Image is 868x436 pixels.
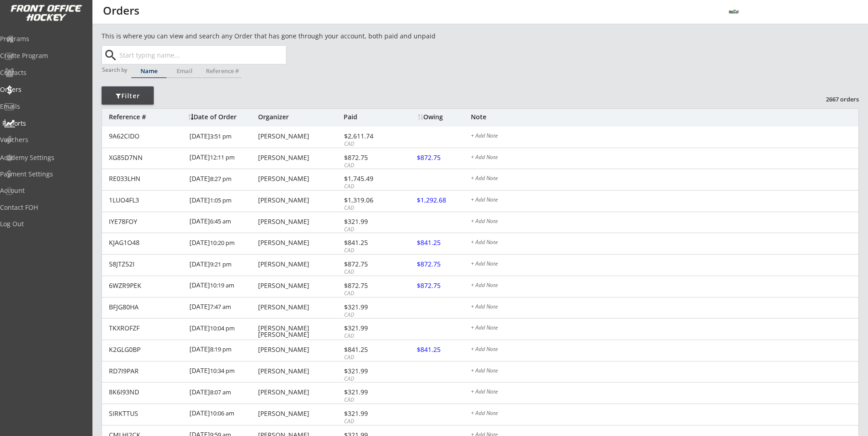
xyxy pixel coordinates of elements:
div: [DATE] [189,404,256,425]
div: CAD [344,268,393,276]
div: [PERSON_NAME] [258,368,341,374]
div: + Add Note [471,346,858,354]
div: $321.99 [344,389,393,395]
div: + Add Note [471,197,858,204]
div: CAD [344,311,393,319]
div: $841.25 [417,346,470,353]
div: [DATE] [189,298,256,318]
div: [PERSON_NAME] [258,175,341,182]
div: CAD [344,354,393,362]
div: [DATE] [189,191,256,211]
div: [DATE] [189,212,256,233]
div: [DATE] [189,276,256,297]
div: + Add Note [471,239,858,247]
div: XG85D7NN [109,154,184,161]
div: $872.75 [417,282,470,289]
div: [PERSON_NAME] [258,239,341,246]
div: Owing [418,114,470,120]
div: [PERSON_NAME] [258,346,341,353]
font: 10:34 pm [210,367,235,375]
font: 8:27 pm [210,175,232,183]
div: KJAG1O48 [109,239,184,246]
div: [DATE] [189,362,256,382]
input: Start typing name... [118,46,286,64]
div: CAD [344,247,393,255]
div: + Add Note [471,133,858,140]
div: $321.99 [344,368,393,374]
div: [DATE] [189,255,256,275]
font: 10:20 pm [210,239,235,247]
font: 7:47 am [210,303,231,311]
font: 1:05 pm [210,196,232,204]
div: $321.99 [344,304,393,310]
div: [DATE] [189,319,256,339]
div: TKXROFZF [109,325,184,331]
div: Name [131,68,167,74]
div: + Add Note [471,261,858,268]
div: [PERSON_NAME] [258,133,341,139]
div: $2,611.74 [344,133,393,139]
div: $872.75 [344,154,393,161]
div: [PERSON_NAME] [258,410,341,417]
div: This is where you can view and search any Order that has gone through your account, both paid and... [102,32,488,41]
div: [PERSON_NAME] [258,261,341,267]
div: [PERSON_NAME] [258,389,341,395]
div: [PERSON_NAME] [PERSON_NAME] [258,325,341,338]
div: CAD [344,140,393,148]
div: [DATE] [189,127,256,147]
div: + Add Note [471,325,858,332]
font: 10:19 am [210,281,234,289]
div: RE033LHN [109,175,184,182]
font: 10:04 pm [210,324,235,332]
font: 10:06 am [210,409,234,417]
div: SIRKTTUS [109,410,184,417]
div: Search by [102,67,128,73]
div: CAD [344,418,393,425]
div: RD7I9PAR [109,368,184,374]
div: $321.99 [344,410,393,417]
div: Email [167,68,202,74]
div: $841.25 [344,239,393,246]
div: [DATE] [189,340,256,361]
font: 3:51 pm [210,132,232,140]
div: [PERSON_NAME] [258,282,341,289]
button: search [103,48,118,63]
div: Paid [344,114,393,120]
div: Reference # [109,114,183,120]
div: $321.99 [344,218,393,225]
div: 6WZR9PEK [109,282,184,289]
div: [PERSON_NAME] [258,154,341,161]
div: CAD [344,226,393,234]
div: Filter [102,91,154,101]
font: 8:07 am [210,388,231,396]
div: IYE78FOY [109,218,184,225]
div: CAD [344,375,393,383]
font: 6:45 am [210,217,231,225]
div: BFJG80HA [109,304,184,310]
div: $872.75 [417,154,470,161]
div: [PERSON_NAME] [258,197,341,203]
div: + Add Note [471,368,858,375]
div: + Add Note [471,282,858,290]
div: + Add Note [471,218,858,226]
div: $872.75 [344,282,393,289]
div: 9A62CIDO [109,133,184,139]
div: [PERSON_NAME] [258,304,341,310]
div: $1,292.68 [417,197,470,203]
div: 2667 orders [811,95,859,103]
div: + Add Note [471,175,858,183]
div: [DATE] [189,383,256,403]
div: CAD [344,290,393,298]
div: Reports [2,120,85,127]
div: $872.75 [417,261,470,267]
div: Note [471,114,858,120]
div: $872.75 [344,261,393,267]
font: 12:11 pm [210,153,235,161]
div: CAD [344,162,393,170]
div: K2GLG0BP [109,346,184,353]
div: + Add Note [471,304,858,311]
div: + Add Note [471,410,858,418]
div: $1,745.49 [344,175,393,182]
div: Date of Order [188,114,256,120]
div: + Add Note [471,389,858,396]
